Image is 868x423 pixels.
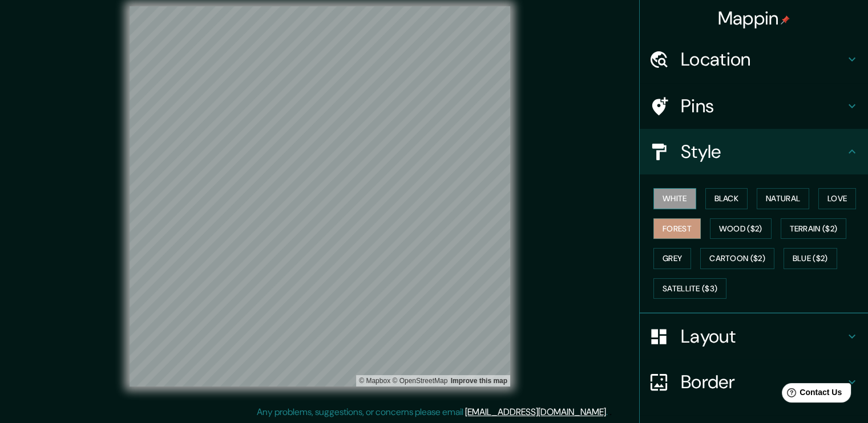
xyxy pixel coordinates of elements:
div: . [609,405,612,419]
button: White [653,188,696,209]
div: Layout [640,314,868,359]
canvas: Map [130,6,510,387]
button: Forest [653,218,701,239]
button: Cartoon ($2) [700,248,774,269]
div: Border [640,359,868,405]
button: Satellite ($3) [653,278,726,299]
button: Terrain ($2) [781,218,847,239]
a: OpenStreetMap [392,377,447,385]
h4: Layout [681,325,845,348]
button: Wood ($2) [710,218,772,239]
button: Blue ($2) [784,248,837,269]
a: Map feedback [451,377,507,385]
p: Any problems, suggestions, or concerns please email . [257,405,608,419]
div: . [608,405,609,419]
button: Natural [757,188,809,209]
h4: Style [681,140,845,163]
div: Location [640,36,868,82]
a: Mapbox [359,377,390,385]
button: Love [818,188,856,209]
div: Pins [640,83,868,129]
div: Style [640,129,868,174]
h4: Pins [681,95,845,117]
button: Grey [653,248,691,269]
a: [EMAIL_ADDRESS][DOMAIN_NAME] [465,406,606,418]
iframe: Help widget launcher [766,379,855,410]
h4: Location [681,48,845,71]
img: pin-icon.png [781,15,790,25]
button: Black [705,188,748,209]
h4: Border [681,371,845,393]
h4: Mappin [718,7,790,30]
